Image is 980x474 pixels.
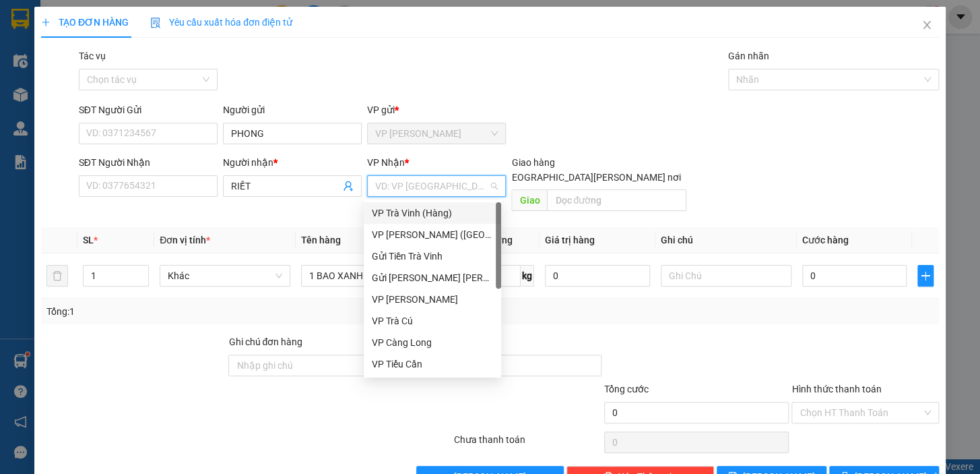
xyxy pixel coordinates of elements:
[41,17,129,28] span: TẠO ĐƠN HÀNG
[372,292,493,307] div: VP [PERSON_NAME]
[372,227,493,242] div: VP [PERSON_NAME] ([GEOGRAPHIC_DATA])
[728,51,769,61] label: Gán nhãn
[28,26,172,39] span: VP [PERSON_NAME] -
[168,266,282,286] span: Khác
[35,88,86,100] span: K BAO HƯ
[364,310,501,332] div: VP Trà Cú
[372,335,493,350] div: VP Càng Long
[79,51,106,61] label: Tác vụ
[228,336,302,347] label: Ghi chú đơn hàng
[46,265,68,287] button: delete
[79,155,218,170] div: SĐT Người Nhận
[511,157,554,168] span: Giao hàng
[364,224,501,245] div: VP Trần Phú (Hàng)
[150,18,161,28] img: icon
[497,170,686,185] span: [GEOGRAPHIC_DATA][PERSON_NAME] nơi
[921,20,932,30] span: close
[228,355,414,376] input: Ghi chú đơn hàng
[223,155,362,170] div: Người nhận
[79,102,218,117] div: SĐT Người Gửi
[545,235,595,245] span: Giá trị hàng
[364,353,501,375] div: VP Tiểu Cần
[604,384,649,394] span: Tổng cước
[72,73,113,86] span: TƯỜNG
[131,26,172,39] span: THUYẾT
[917,265,934,287] button: plus
[372,357,493,372] div: VP Tiểu Cần
[372,206,493,220] div: VP Trà Vinh (Hàng)
[511,189,547,211] span: Giao
[367,157,405,168] span: VP Nhận
[343,181,354,191] span: user-add
[372,314,493,328] div: VP Trà Cú
[150,17,292,28] span: Yêu cầu xuất hóa đơn điện tử
[5,73,113,86] span: 0916224267 -
[46,304,379,319] div: Tổng: 1
[521,265,534,287] span: kg
[791,384,881,394] label: Hình thức thanh toán
[908,7,946,45] button: Close
[372,249,493,264] div: Gửi Tiền Trà Vinh
[301,235,341,245] span: Tên hàng
[5,88,86,100] span: GIAO:
[83,235,94,245] span: SL
[372,270,493,285] div: Gửi [PERSON_NAME] [PERSON_NAME]
[802,235,849,245] span: Cước hàng
[547,189,686,211] input: Dọc đường
[367,102,506,117] div: VP gửi
[364,202,501,224] div: VP Trà Vinh (Hàng)
[375,123,498,144] span: VP Bình Phú
[655,227,797,254] th: Ghi chú
[918,270,933,281] span: plus
[5,45,197,71] p: NHẬN:
[160,235,210,245] span: Đơn vị tính
[5,26,197,39] p: GỬI:
[453,432,603,456] div: Chưa thanh toán
[364,245,501,267] div: Gửi Tiền Trà Vinh
[545,265,650,287] input: 0
[364,289,501,310] div: VP Vũng Liêm
[364,267,501,289] div: Gửi Tiền Trần Phú
[5,45,135,71] span: VP [PERSON_NAME] ([GEOGRAPHIC_DATA])
[41,18,51,27] span: plus
[661,265,791,287] input: Ghi Chú
[301,265,432,287] input: VD: Bàn, Ghế
[223,102,362,117] div: Người gửi
[45,7,156,20] strong: BIÊN NHẬN GỬI HÀNG
[364,332,501,353] div: VP Càng Long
